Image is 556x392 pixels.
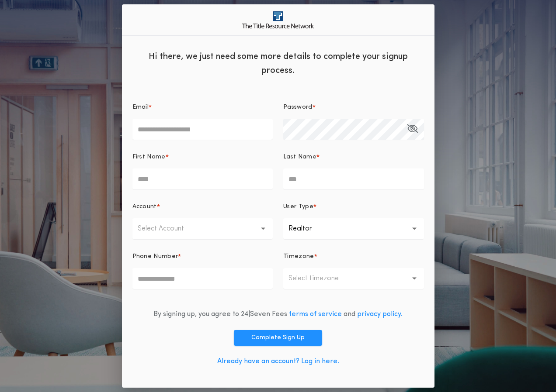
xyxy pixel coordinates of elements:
[132,203,157,211] p: Account
[217,358,339,365] a: Already have an account? Log in here.
[283,268,424,289] button: Select timezone
[283,168,424,189] input: Last Name*
[242,11,314,28] img: logo
[234,330,322,346] button: Complete Sign Up
[132,168,273,189] input: First Name*
[132,252,178,261] p: Phone Number
[132,119,273,140] input: Email*
[288,273,353,284] p: Select timezone
[283,218,424,239] button: Realtor
[288,224,326,234] p: Realtor
[407,119,418,140] button: Password*
[283,153,316,162] p: Last Name
[283,103,313,112] p: Password
[283,203,313,211] p: User Type
[132,103,149,112] p: Email
[132,218,273,239] button: Select Account
[132,268,273,289] input: Phone Number*
[289,311,342,318] a: terms of service
[138,224,198,234] p: Select Account
[283,252,314,261] p: Timezone
[122,43,434,82] div: Hi there, we just need some more details to complete your signup process.
[357,311,403,318] a: privacy policy.
[132,153,166,162] p: First Name
[283,119,424,140] input: Password*
[153,309,403,320] div: By signing up, you agree to 24|Seven Fees and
